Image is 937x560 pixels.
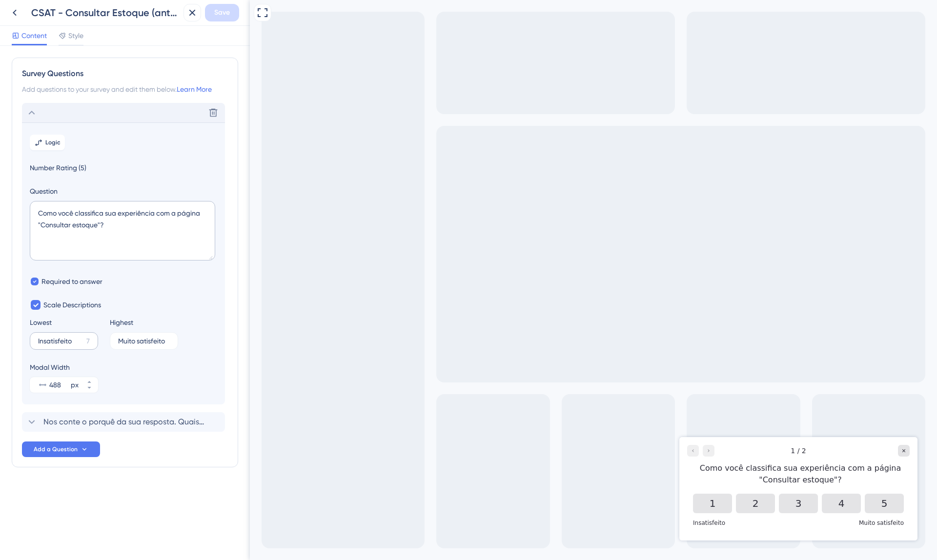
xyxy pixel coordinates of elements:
span: Logic [45,139,61,146]
textarea: Como você classifica sua experiência com a página "Consultar estoque"? [30,201,215,260]
span: Save [214,7,230,19]
button: px [81,385,98,393]
div: px [71,379,79,391]
div: Lowest [30,317,52,328]
iframe: UserGuiding Survey [429,437,668,540]
input: Type the value [118,338,170,344]
div: Add questions to your survey and edit them below. [22,83,228,95]
button: Save [205,4,239,21]
span: Required to answer [41,276,102,287]
label: Question [30,185,217,197]
span: Add a Question [34,445,78,453]
input: px [49,379,69,391]
div: Survey Questions [22,68,228,80]
button: Logic [30,135,65,150]
a: Learn More [177,85,212,93]
div: Modal Width [30,361,98,373]
span: Style [68,30,83,41]
div: Highest [110,317,133,328]
div: 7 [86,335,90,347]
span: Content [21,30,47,41]
input: 7 [38,338,82,344]
span: Nos conte o porquê da sua resposta. Quais foram os fatores negativos ou positivos na sua experiên... [43,416,204,428]
div: CSAT - Consultar Estoque (antes) [31,6,180,20]
button: px [81,377,98,385]
span: Scale Descriptions [43,299,101,311]
span: Number Rating (5) [30,162,217,174]
button: Add a Question [22,441,100,457]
